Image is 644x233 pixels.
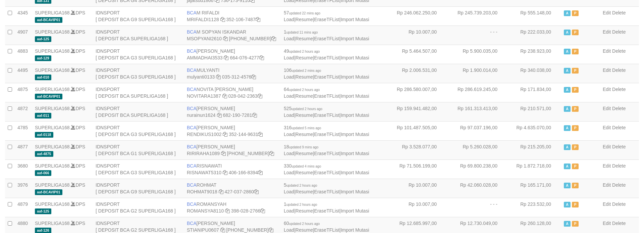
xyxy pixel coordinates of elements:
[187,29,197,35] span: BCA
[603,201,611,207] a: Edit
[32,179,93,198] td: DPS
[93,159,184,179] td: IDNSPORT [ DEPOSIT BCA G3 SUPERLIGA168 ]
[93,6,184,26] td: IDNSPORT [ DEPOSIT BCA G9 SUPERLIGA168 ]
[269,227,273,233] a: Copy 4062280194 to clipboard
[258,93,262,99] a: Copy 0280422363 to clipboard
[93,198,184,217] td: IDNSPORT [ DEPOSIT BCA G2 SUPERLIGA168 ]
[447,198,507,217] td: - - -
[223,170,227,175] a: Copy RISNAWAT5310 to clipboard
[386,26,447,45] td: Rp 10.007,00
[15,45,32,64] td: 4883
[572,30,579,35] span: Paused
[284,144,318,149] span: 18
[564,202,571,207] span: Active
[507,26,561,45] td: Rp 222.033,00
[291,126,321,130] span: updated 5 mins ago
[284,17,294,22] a: Load
[256,17,260,22] a: Copy 3521067487 to clipboard
[35,113,51,119] span: aaf-011
[603,29,611,35] a: Edit
[284,29,369,41] span: | | |
[564,144,571,150] span: Active
[184,179,281,198] td: ROHMAT 427-037-2860
[314,227,339,233] a: EraseTFList
[35,170,51,176] span: aaf-066
[284,93,294,99] a: Load
[447,159,507,179] td: Rp 69.800.238,00
[603,48,611,54] a: Edit
[284,29,318,35] span: 1
[341,151,369,156] a: Import Mutasi
[507,64,561,83] td: Rp 340.038,00
[603,163,611,169] a: Edit
[447,102,507,121] td: Rp 161.313.413,00
[284,182,317,188] span: 5
[314,151,339,156] a: EraseTFList
[184,26,281,45] td: M SOPYAN ISKANDAR [PHONE_NUMBER]
[284,10,369,22] span: | | |
[284,163,369,175] span: | | |
[612,87,626,92] a: Delete
[341,170,369,175] a: Import Mutasi
[15,179,32,198] td: 3976
[341,208,369,214] a: Import Mutasi
[284,48,320,54] span: 49
[447,6,507,26] td: Rp 245.739.203,00
[187,151,220,156] a: RIRIRAHA1089
[184,140,281,159] td: [PERSON_NAME] [PHONE_NUMBER]
[603,144,611,149] a: Edit
[284,87,369,99] span: | | |
[447,26,507,45] td: - - -
[284,201,369,214] span: | | |
[222,93,227,99] a: Copy NOVITARA1387 to clipboard
[32,198,93,217] td: DPS
[386,83,447,102] td: Rp 286.580.007,00
[187,144,197,149] span: BCA
[184,83,281,102] td: NOVITA [PERSON_NAME] 028-042-2363
[284,125,321,130] span: 316
[386,102,447,121] td: Rp 159.941.482,00
[32,83,93,102] td: DPS
[341,74,369,80] a: Import Mutasi
[564,87,571,93] span: Active
[35,201,70,207] a: SUPERLIGA168
[284,106,369,118] span: | | |
[284,10,320,15] span: 57
[291,69,321,73] span: updated 2 mins ago
[35,67,70,73] a: SUPERLIGA168
[15,140,32,159] td: 4877
[314,170,339,175] a: EraseTFList
[184,6,281,26] td: M RIFALDI 352-106-7487
[225,208,230,214] a: Copy ROMANSYA8110 to clipboard
[386,159,447,179] td: Rp 71.506.199,00
[284,208,294,214] a: Load
[572,125,579,131] span: Paused
[284,48,369,60] span: | | |
[184,159,281,179] td: RISNAWATI 406-166-8394
[15,121,32,140] td: 4785
[507,121,561,140] td: Rp 4.635.070,00
[296,55,313,60] a: Resume
[612,163,626,169] a: Delete
[603,67,611,73] a: Edit
[572,164,579,169] span: Paused
[612,182,626,188] a: Delete
[572,144,579,150] span: Paused
[32,121,93,140] td: DPS
[612,29,626,35] a: Delete
[603,221,611,226] a: Edit
[15,102,32,121] td: 4872
[35,87,70,92] a: SUPERLIGA168
[15,83,32,102] td: 4875
[612,144,626,149] a: Delete
[314,74,339,80] a: EraseTFList
[32,64,93,83] td: DPS
[564,30,571,35] span: Active
[572,10,579,16] span: Paused
[260,208,265,214] a: Copy 3980282766 to clipboard
[572,68,579,74] span: Paused
[572,221,579,227] span: Paused
[223,132,227,137] a: Copy RENDIKUS1002 to clipboard
[341,132,369,137] a: Import Mutasi
[187,87,197,92] span: BCA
